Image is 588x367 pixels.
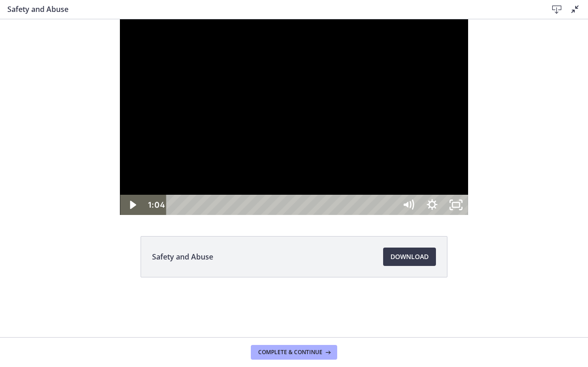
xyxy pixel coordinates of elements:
button: Mute [396,175,420,196]
button: Unfullscreen [444,175,468,196]
span: Safety and Abuse [152,251,213,262]
h3: Safety and Abuse [7,4,533,15]
button: Show settings menu [420,175,444,196]
span: Download [390,251,429,262]
button: Complete & continue [251,345,337,360]
span: Complete & continue [258,349,322,356]
div: Playbar [175,175,390,196]
button: Play Video [120,175,144,196]
a: Download [383,248,436,266]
